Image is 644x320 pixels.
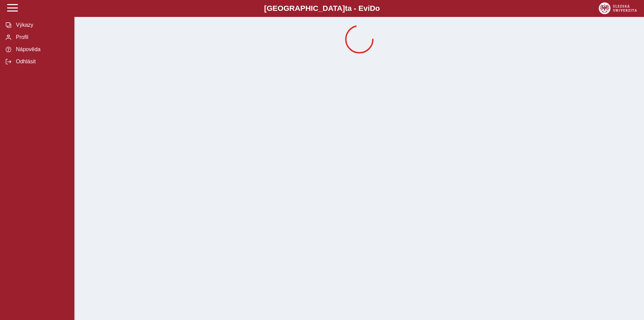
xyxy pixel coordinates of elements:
span: t [345,4,347,13]
span: Nápověda [14,46,69,52]
img: logo_web_su.png [599,2,637,14]
span: Odhlásit [14,59,69,65]
span: D [370,4,375,13]
span: o [375,4,380,13]
b: [GEOGRAPHIC_DATA] a - Evi [20,4,624,13]
span: Výkazy [14,22,69,28]
span: Profil [14,34,69,40]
